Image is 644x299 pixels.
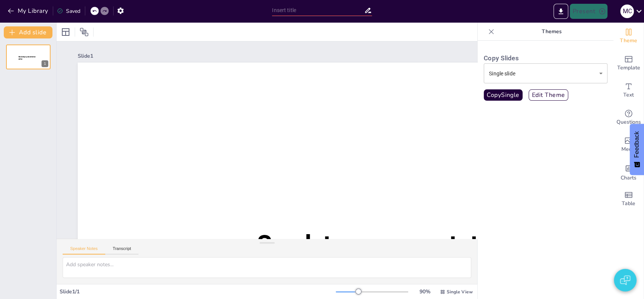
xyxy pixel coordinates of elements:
span: Text [623,91,634,99]
span: Theme [620,37,637,45]
span: Table [622,199,635,208]
div: M C [620,5,634,18]
span: Feedback [633,131,640,158]
span: Media [621,145,636,153]
div: Saved [57,8,80,15]
div: Add ready made slides [613,50,644,77]
div: 1 [6,44,51,69]
div: Layout [60,26,72,38]
div: Add images, graphics, shapes or video [613,131,644,158]
button: My Library [6,5,51,17]
div: 1 [41,60,48,67]
input: Insert title [272,5,364,16]
div: 90 % [416,288,434,295]
p: Themes [497,23,606,41]
div: Get real-time input from your audience [613,104,644,131]
div: Add charts and graphs [613,158,644,186]
button: Export to PowerPoint [553,4,568,19]
span: Position [80,28,89,37]
span: Single View [447,289,473,295]
button: Present [570,4,607,19]
span: Charts [621,174,636,182]
span: Sendsteps presentation editor [18,56,36,60]
div: Change the overall theme [613,23,644,50]
div: Add a table [613,186,644,213]
button: Speaker Notes [63,246,105,255]
div: Slide 1 / 1 [60,288,336,295]
span: Sendsteps presentation editor [257,230,511,291]
button: Feedback - Show survey [630,124,644,175]
button: M C [620,4,634,19]
h6: Copy Slides [484,53,607,63]
button: CopySingle [484,89,523,101]
button: Edit Theme [529,89,569,101]
div: Single slide [484,63,607,83]
button: Add slide [4,26,52,38]
div: Add text boxes [613,77,644,104]
span: Template [617,64,640,72]
span: Questions [616,118,641,126]
button: Transcript [105,246,139,255]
